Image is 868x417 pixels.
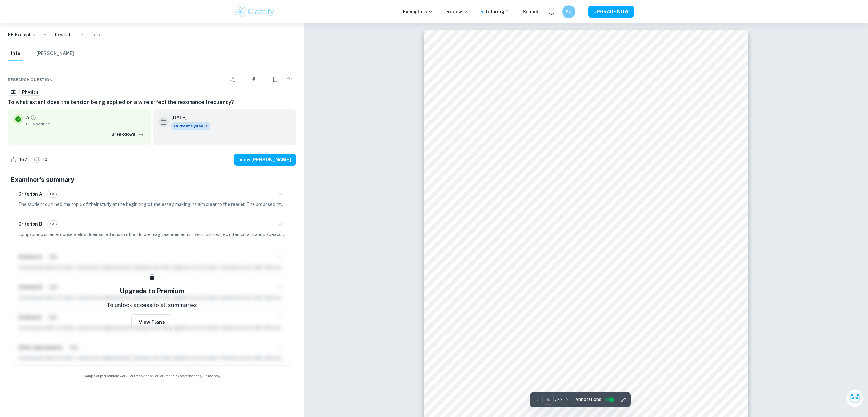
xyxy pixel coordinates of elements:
[565,8,573,15] h6: AZ
[18,221,42,228] h6: Criterion B
[8,155,31,165] div: Like
[8,31,37,38] a: EE Exemplars
[48,191,59,197] span: 6/6
[110,130,145,139] button: Breakdown
[588,6,634,18] button: UPGRADE NOW
[107,301,197,310] p: To unlock access to all summaries
[39,157,51,163] span: 10
[562,5,575,18] button: AZ
[18,201,286,208] p: The student outlined the topic of their study at the beginning of the essay, making its aim clear...
[48,221,59,227] span: 5/6
[234,154,296,166] button: View [PERSON_NAME]
[403,8,433,15] p: Exemplars
[241,71,267,88] div: Download
[10,175,293,184] h5: Examiner's summary
[20,89,41,95] span: Physics
[523,8,541,15] a: Schools
[54,31,74,38] p: To what extent does the tension being applied on a wire affect the resonance frequency?
[18,190,42,197] h6: Criterion A
[19,88,41,96] a: Physics
[8,98,296,106] h6: To what extent does the tension being applied on a wire affect the resonance frequency?
[8,46,23,61] button: Info
[283,73,296,86] div: Report issue
[36,46,74,61] button: [PERSON_NAME]
[171,122,210,130] span: Current Syllabus
[8,373,296,378] span: Example of past student work. For reference on structure and expectations only. Do not copy.
[546,6,557,17] button: Help and Feedback
[846,389,864,407] button: Ask Clai
[120,286,184,296] h5: Upgrade to Premium
[8,88,18,96] a: EE
[26,121,145,127] span: Fully verified
[26,114,29,121] p: A
[234,5,275,18] img: Clastify logo
[575,396,601,403] span: Annotations
[555,396,563,403] p: / 33
[18,231,286,238] p: Lor ipsumdo sitametconse a elits doeiusmodtemp in utl etdolore magnaal enimadmini ven quisnost, e...
[15,157,31,163] span: 467
[226,73,239,86] div: Share
[171,122,210,130] div: This exemplar is based on the current syllabus. Feel free to refer to it for inspiration/ideas wh...
[8,77,53,82] span: Research question
[269,73,282,86] div: Bookmark
[31,115,36,120] a: Grade fully verified
[91,31,100,38] p: Info
[171,114,205,121] h6: [DATE]
[446,8,468,15] p: Review
[8,89,18,95] span: EE
[485,8,510,15] a: Tutoring
[32,155,51,165] div: Dislike
[131,314,172,330] button: View Plans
